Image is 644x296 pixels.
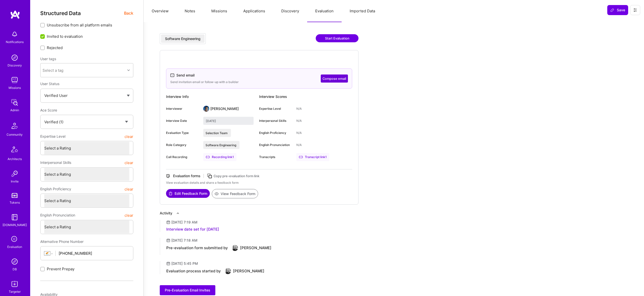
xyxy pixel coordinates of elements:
[11,179,19,184] div: Invite
[296,131,302,135] div: N/A
[40,10,81,16] span: Structured Data
[125,184,133,194] button: clear
[176,73,194,78] div: Send email
[47,34,83,39] span: Invited to evaluation
[10,256,20,267] img: Admin Search
[296,119,302,123] div: N/A
[160,211,172,216] div: Activity
[40,82,59,86] span: User Status
[212,189,258,198] button: View Feedback Form
[203,153,236,161] a: Recording link1
[10,200,20,205] div: Tokens
[9,144,21,156] img: Architects
[12,193,18,198] img: tokens
[8,156,22,162] div: Architects
[47,266,74,272] span: Prevent Prepay
[296,106,302,111] div: N/A
[171,238,197,243] div: [DATE] 7:18 AM
[166,180,352,185] div: View evaluation details and share a feedback form
[203,106,209,112] img: User Avatar
[296,153,329,161] a: Transcript link1
[170,80,239,84] div: Send invitation email or follow-up with a builder
[203,153,236,161] div: Recording link 1
[296,143,302,147] div: N/A
[40,158,71,167] span: Interpersonal Skills
[40,184,71,194] span: English Proficiency
[124,10,133,16] span: Back
[259,155,292,159] div: Transcripts
[259,143,292,147] div: English Pronunciation
[173,173,200,178] div: Evaluation forms
[47,45,63,50] span: Rejected
[127,69,130,71] i: icon Chevron
[10,97,20,107] img: admin teamwork
[10,212,20,222] img: guide book
[125,158,133,167] button: clear
[607,5,628,15] button: Save
[232,245,238,251] img: User Avatar
[165,288,210,293] span: Pre-Evaluation Email Invites
[166,269,221,274] div: Evaluation process started by
[10,29,20,39] img: bell
[10,235,19,244] i: icon SelectionTeam
[210,106,239,111] div: [PERSON_NAME]
[7,132,23,137] div: Community
[171,220,197,225] div: [DATE] 7:19 AM
[10,169,20,179] img: Invite
[259,131,292,135] div: English Proficiency
[127,95,130,97] img: caret
[316,34,358,42] button: Start Evaluation
[233,269,264,274] div: [PERSON_NAME]
[40,56,56,61] label: User tags
[47,22,112,28] span: Unsubscribe from all platform emails
[9,120,21,132] img: Community
[259,119,292,123] div: Interpersonal Skills
[610,8,625,13] span: Save
[6,39,24,45] div: Notifications
[166,155,199,159] div: Call Recording
[240,245,271,250] div: [PERSON_NAME]
[10,53,20,63] img: discovery
[165,36,200,41] div: Software Engineering
[321,75,348,83] button: Compose email
[166,189,210,198] button: Edit Feedback Form
[166,93,259,101] div: Interview Info
[166,245,228,250] div: Pre-evaluation form submitted by
[10,10,20,19] img: logo
[166,189,210,198] a: Edit Feedback Form
[13,267,17,272] div: DB
[207,173,213,179] i: icon Copy
[40,132,65,141] span: Expertise Level
[166,106,199,111] div: Interviewer
[166,131,199,135] div: Evaluation Type
[10,279,20,289] img: Skill Targeter
[9,289,21,294] div: Targeter
[259,93,352,101] div: Interview Scores
[125,211,133,220] button: clear
[10,107,19,113] div: Admin
[125,132,133,141] button: clear
[44,93,68,98] span: Verified User
[225,268,231,274] img: User Avatar
[59,247,129,260] input: +1 (000) 000-0000
[296,153,329,161] div: Transcript link 1
[3,222,27,228] div: [DOMAIN_NAME]
[40,211,75,220] span: English Pronunciation
[9,85,21,90] div: Missions
[40,239,84,244] span: Alternative Phone Number
[43,68,63,73] div: Select a tag
[10,75,20,85] img: teamwork
[160,285,215,295] button: Pre-Evaluation Email Invites
[166,227,219,232] div: Interview date set for [DATE]
[8,63,22,68] div: Discovery
[171,261,198,266] div: [DATE] 5:45 PM
[166,119,199,123] div: Interview Date
[40,108,57,112] span: Ace Score
[214,173,259,179] div: Copy pre-evaluation form link
[7,244,22,249] div: Evaluation
[259,106,292,111] div: Expertise Level
[166,143,199,147] div: Role Category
